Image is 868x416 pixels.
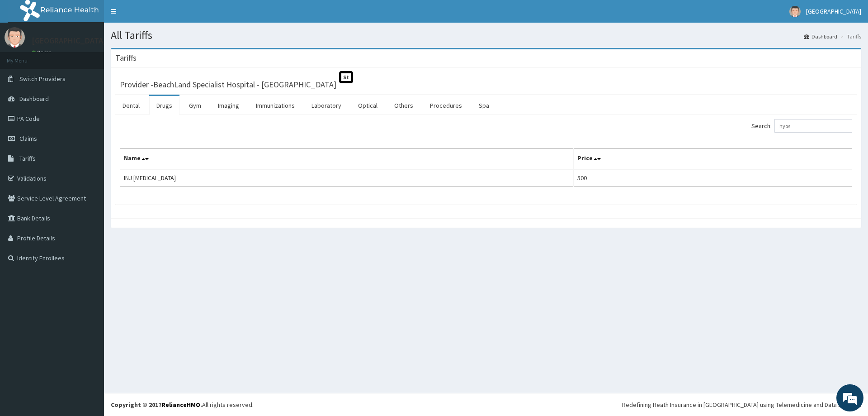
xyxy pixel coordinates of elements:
a: Drugs [149,96,179,115]
a: Procedures [423,96,469,115]
div: Redefining Heath Insurance in [GEOGRAPHIC_DATA] using Telemedicine and Data Science! [622,400,861,409]
input: Search: [774,119,852,133]
a: Spa [472,96,496,115]
a: Laboratory [304,96,349,115]
a: Immunizations [249,96,302,115]
a: Dashboard [804,33,837,40]
p: [GEOGRAPHIC_DATA] [32,37,106,45]
span: St [339,71,353,83]
label: Search: [751,119,852,133]
span: Switch Providers [19,75,66,83]
a: Gym [182,96,208,115]
a: RelianceHMO [161,401,200,409]
img: User Image [5,27,25,48]
span: Claims [19,134,37,143]
a: Dental [115,96,147,115]
li: Tariffs [838,33,861,40]
span: [GEOGRAPHIC_DATA] [806,7,861,15]
a: Optical [351,96,385,115]
th: Name [120,149,574,170]
span: Tariffs [19,154,36,163]
img: User Image [789,6,801,17]
h3: Provider - BeachLand Specialist Hospital - [GEOGRAPHIC_DATA] [120,81,336,89]
a: Imaging [211,96,246,115]
h1: All Tariffs [111,29,861,41]
a: Online [32,49,53,56]
th: Price [574,149,852,170]
td: INJ [MEDICAL_DATA] [120,169,574,186]
footer: All rights reserved. [104,393,868,416]
td: 500 [574,169,852,186]
span: Dashboard [19,95,49,103]
a: Others [387,96,420,115]
strong: Copyright © 2017 . [111,401,202,409]
h3: Tariffs [115,54,137,62]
